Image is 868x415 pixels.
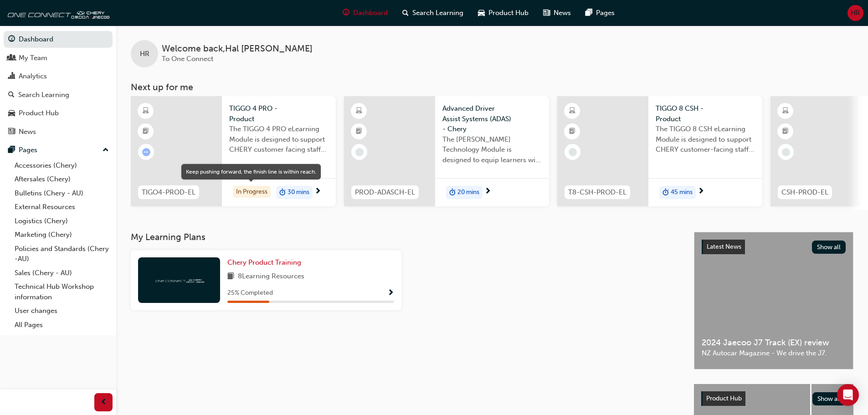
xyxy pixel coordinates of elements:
[11,159,113,173] a: Accessories (Chery)
[702,338,846,348] span: 2024 Jaecoo J7 Track (EX) review
[4,105,113,122] a: Product Hub
[442,103,542,134] span: Advanced Driver Assist Systems (ADAS) - Chery
[154,276,204,284] img: oneconnect
[11,214,113,228] a: Logistics (Chery)
[314,188,321,196] span: next-icon
[656,124,755,155] span: The TIGGO 8 CSH eLearning Module is designed to support CHERY customer-facing staff with the prod...
[356,126,362,138] span: booktick-icon
[837,384,859,406] div: Open Intercom Messenger
[8,128,15,136] span: news-icon
[4,50,113,67] a: My Team
[402,7,409,19] span: search-icon
[412,8,463,18] span: Search Learning
[554,8,571,18] span: News
[227,257,305,268] a: Chery Product Training
[19,108,59,118] div: Product Hub
[812,392,847,405] button: Show all
[11,280,113,304] a: Technical Hub Workshop information
[11,266,113,280] a: Sales (Chery - AU)
[471,4,536,22] a: car-iconProduct Hub
[536,4,578,22] a: news-iconNews
[11,186,113,200] a: Bulletins (Chery - AU)
[4,142,113,159] button: Pages
[706,395,742,402] span: Product Hub
[4,29,113,142] button: DashboardMy TeamAnalyticsSearch LearningProduct HubNews
[569,148,577,156] span: learningRecordVerb_NONE-icon
[671,187,693,198] span: 45 mins
[707,243,741,251] span: Latest News
[11,228,113,242] a: Marketing (Chery)
[103,144,109,156] span: up-icon
[142,187,195,198] span: TIGO4-PROD-EL
[162,44,313,54] span: Welcome back , Hal [PERSON_NAME]
[343,7,349,19] span: guage-icon
[131,232,679,242] h3: My Learning Plans
[586,7,592,19] span: pages-icon
[143,105,149,117] span: learningResourceType_ELEARNING-icon
[8,36,15,44] span: guage-icon
[4,68,113,85] a: Analytics
[19,71,47,82] div: Analytics
[11,304,113,318] a: User changes
[186,168,316,176] div: Keep pushing forward, the finish line is within reach.
[8,109,15,118] span: car-icon
[812,241,846,254] button: Show all
[781,187,828,198] span: CSH-PROD-EL
[569,105,575,117] span: learningResourceType_ELEARNING-icon
[227,271,234,282] span: book-icon
[449,187,456,199] span: duration-icon
[143,126,149,138] span: booktick-icon
[8,146,15,154] span: pages-icon
[663,187,669,199] span: duration-icon
[227,288,273,298] span: 25 % Completed
[782,105,789,117] span: learningResourceType_ELEARNING-icon
[11,242,113,266] a: Policies and Standards (Chery -AU)
[11,172,113,186] a: Aftersales (Chery)
[596,8,615,18] span: Pages
[227,258,301,266] span: Chery Product Training
[694,232,853,369] a: Latest NewsShow all2024 Jaecoo J7 Track (EX) reviewNZ Autocar Magazine - We drive the J7.
[8,54,15,62] span: people-icon
[238,271,304,282] span: 8 Learning Resources
[356,105,362,117] span: learningResourceType_ELEARNING-icon
[578,4,622,22] a: pages-iconPages
[478,7,485,19] span: car-icon
[116,82,868,92] h3: Next up for me
[162,55,213,63] span: To One Connect
[851,8,860,18] span: HR
[288,187,309,198] span: 30 mins
[353,8,388,18] span: Dashboard
[782,126,789,138] span: booktick-icon
[442,134,542,165] span: The [PERSON_NAME] Technology Module is designed to equip learners with essential knowledge about ...
[344,96,549,206] a: PROD-ADASCH-ELAdvanced Driver Assist Systems (ADAS) - CheryThe [PERSON_NAME] Technology Module is...
[140,49,149,59] span: HR
[457,187,479,198] span: 20 mins
[5,4,109,22] img: oneconnect
[387,287,394,299] button: Show Progress
[19,145,37,155] div: Pages
[335,4,395,22] a: guage-iconDashboard
[19,127,36,137] div: News
[656,103,755,124] span: TIGGO 8 CSH - Product
[229,103,329,124] span: TIGGO 4 PRO - Product
[4,31,113,48] a: Dashboard
[701,391,846,406] a: Product HubShow all
[698,188,704,196] span: next-icon
[11,318,113,332] a: All Pages
[355,148,364,156] span: learningRecordVerb_NONE-icon
[488,8,529,18] span: Product Hub
[18,90,69,100] div: Search Learning
[131,96,336,206] a: TIGO4-PROD-ELTIGGO 4 PRO - ProductThe TIGGO 4 PRO eLearning Module is designed to support CHERY c...
[569,126,575,138] span: booktick-icon
[543,7,550,19] span: news-icon
[782,148,790,156] span: learningRecordVerb_NONE-icon
[279,187,286,199] span: duration-icon
[142,148,150,156] span: learningRecordVerb_ATTEMPT-icon
[8,72,15,81] span: chart-icon
[484,188,491,196] span: next-icon
[229,124,329,155] span: The TIGGO 4 PRO eLearning Module is designed to support CHERY customer facing staff with the prod...
[233,186,271,198] div: In Progress
[557,96,762,206] a: T8-CSH-PROD-ELTIGGO 8 CSH - ProductThe TIGGO 8 CSH eLearning Module is designed to support CHERY ...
